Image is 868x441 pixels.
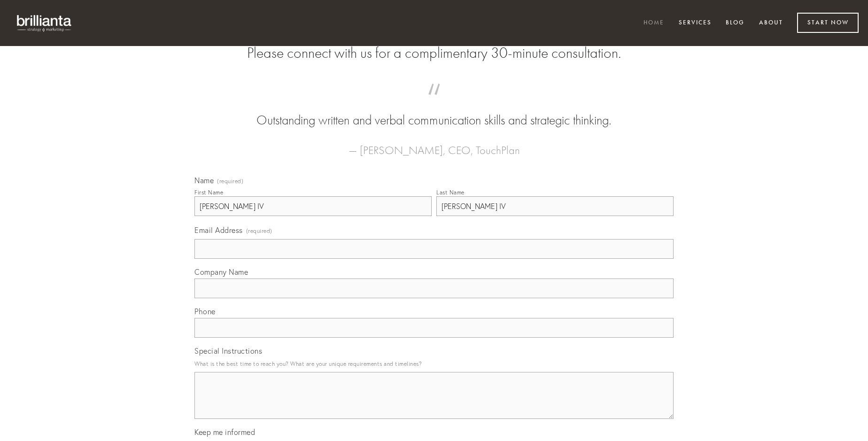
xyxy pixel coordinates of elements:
[436,189,465,196] div: Last Name
[753,15,789,31] a: About
[797,13,859,33] a: Start Now
[637,15,670,31] a: Home
[209,130,659,160] figcaption: — [PERSON_NAME], CEO, TouchPlan
[194,189,223,196] div: First Name
[194,427,255,437] span: Keep me informed
[194,225,243,235] span: Email Address
[209,93,659,130] blockquote: Outstanding written and verbal communication skills and strategic thinking.
[673,15,718,31] a: Services
[194,44,674,62] h2: Please connect with us for a complimentary 30-minute consultation.
[194,267,248,277] span: Company Name
[194,357,674,370] p: What is the best time to reach you? What are your unique requirements and timelines?
[194,307,216,316] span: Phone
[246,224,272,237] span: (required)
[217,178,243,184] span: (required)
[9,9,80,37] img: brillianta - research, strategy, marketing
[194,346,262,356] span: Special Instructions
[720,15,751,31] a: Blog
[194,176,214,185] span: Name
[209,93,659,111] span: “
